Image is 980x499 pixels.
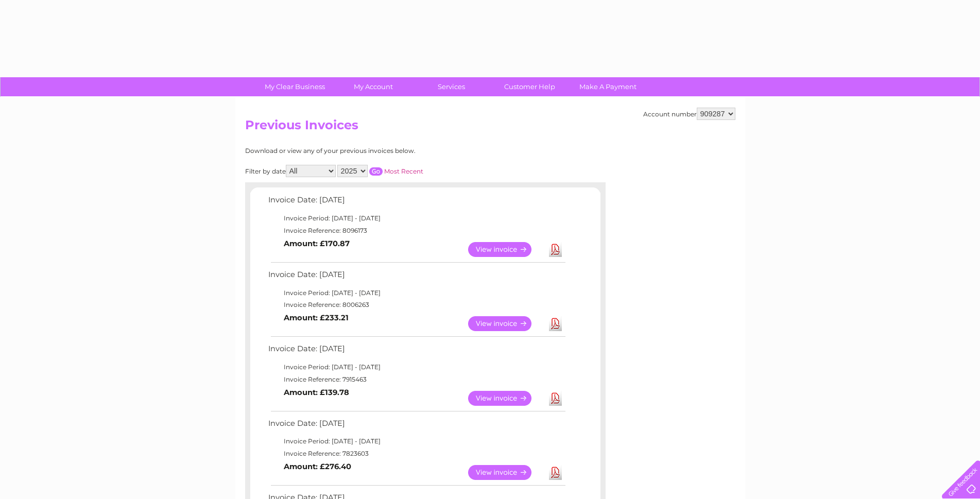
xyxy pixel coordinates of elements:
[487,77,572,96] a: Customer Help
[565,77,650,96] a: Make A Payment
[468,465,544,480] a: View
[549,391,562,406] a: Download
[549,242,562,257] a: Download
[245,118,735,137] h2: Previous Invoices
[468,391,544,406] a: View
[384,167,423,175] a: Most Recent
[266,225,567,237] td: Invoice Reference: 8096173
[409,77,494,96] a: Services
[266,268,567,287] td: Invoice Date: [DATE]
[266,212,567,225] td: Invoice Period: [DATE] - [DATE]
[252,77,337,96] a: My Clear Business
[284,239,350,248] b: Amount: £170.87
[549,316,562,331] a: Download
[284,313,349,322] b: Amount: £233.21
[245,147,515,154] div: Download or view any of your previous invoices below.
[284,462,351,471] b: Amount: £276.40
[266,373,567,386] td: Invoice Reference: 7915463
[266,342,567,361] td: Invoice Date: [DATE]
[266,448,567,460] td: Invoice Reference: 7823603
[266,193,567,212] td: Invoice Date: [DATE]
[266,361,567,373] td: Invoice Period: [DATE] - [DATE]
[245,165,515,177] div: Filter by date
[266,299,567,311] td: Invoice Reference: 8006263
[266,417,567,436] td: Invoice Date: [DATE]
[468,316,544,331] a: View
[549,465,562,480] a: Download
[468,242,544,257] a: View
[331,77,416,96] a: My Account
[266,287,567,299] td: Invoice Period: [DATE] - [DATE]
[266,435,567,448] td: Invoice Period: [DATE] - [DATE]
[643,108,735,120] div: Account number
[284,388,349,397] b: Amount: £139.78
